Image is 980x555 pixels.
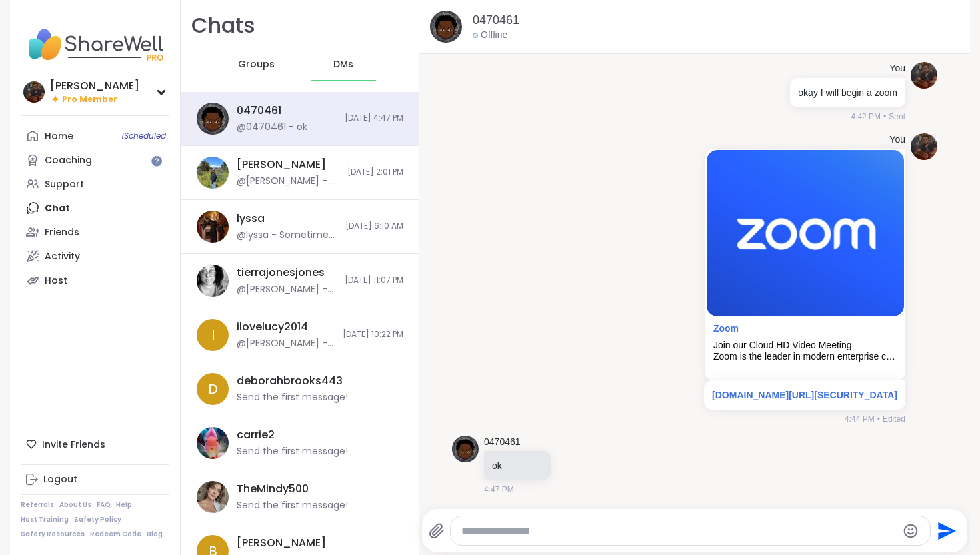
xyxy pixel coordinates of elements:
[492,459,543,472] p: ok
[851,111,881,123] span: 4:42 PM
[430,11,462,43] img: https://sharewell-space-live.sfo3.digitaloceanspaces.com/user-generated/9c1defb6-ec1f-4fce-98b8-0...
[798,86,897,99] p: okay I will begin a zoom
[237,320,308,334] div: ilovelucy2014
[237,211,265,226] div: lyssa
[237,265,325,280] div: tierrajonesjones
[23,81,45,103] img: Anchit
[197,211,229,243] img: https://sharewell-space-live.sfo3.digitaloceanspaces.com/user-generated/f67ba61b-61e6-41db-9284-9...
[452,436,479,462] img: https://sharewell-space-live.sfo3.digitaloceanspaces.com/user-generated/9c1defb6-ec1f-4fce-98b8-0...
[197,157,229,189] img: https://sharewell-space-live.sfo3.digitaloceanspaces.com/user-generated/9dc02fcc-4927-4523-ae05-4...
[21,21,169,68] img: ShareWell Nav Logo
[237,283,337,296] div: @[PERSON_NAME] - sorry I had to share it with someone, just had it bottled in
[347,167,403,178] span: [DATE] 2:01 PM
[21,530,85,539] a: Safety Resources
[237,536,326,550] div: [PERSON_NAME]
[21,244,169,268] a: Activity
[237,175,339,188] div: @[PERSON_NAME] - Hi [PERSON_NAME], no worries. Thank you for letting me know. You were a really g...
[484,436,521,449] a: 0470461
[191,11,255,41] h1: Chats
[931,516,961,546] button: Send
[237,482,309,496] div: TheMindy500
[237,499,348,512] div: Send the first message!
[62,94,117,105] span: Pro Member
[45,250,80,263] div: Activity
[21,148,169,172] a: Coaching
[484,484,514,496] span: 4:47 PM
[59,500,91,510] a: About Us
[911,133,937,160] img: https://sharewell-space-live.sfo3.digitaloceanspaces.com/user-generated/04a57169-5ada-4c86-92de-8...
[21,500,54,510] a: Referrals
[50,79,139,93] div: [PERSON_NAME]
[151,156,162,167] iframe: Spotlight
[473,29,507,42] div: Offline
[45,154,92,167] div: Coaching
[21,468,169,492] a: Logout
[237,121,307,134] div: @0470461 - ok
[21,220,169,244] a: Friends
[712,390,897,400] a: [DOMAIN_NAME][URL][SECURITY_DATA]
[237,428,275,442] div: carrie2
[345,221,403,232] span: [DATE] 6:10 AM
[237,445,348,458] div: Send the first message!
[121,131,166,141] span: 1 Scheduled
[45,178,84,191] div: Support
[21,124,169,148] a: Home1Scheduled
[333,58,353,71] span: DMs
[911,62,937,89] img: https://sharewell-space-live.sfo3.digitaloceanspaces.com/user-generated/04a57169-5ada-4c86-92de-8...
[237,157,326,172] div: [PERSON_NAME]
[237,337,335,350] div: @[PERSON_NAME] - Hi! hope you are doing better, sending you good wishes! :)
[238,58,275,71] span: Groups
[889,62,905,75] h4: You
[237,374,343,388] div: deborahbrooks443
[345,113,403,124] span: [DATE] 4:47 PM
[883,111,886,123] span: •
[345,275,403,286] span: [DATE] 11:07 PM
[237,391,348,404] div: Send the first message!
[45,226,79,239] div: Friends
[473,12,519,29] a: 0470461
[197,265,229,297] img: https://sharewell-space-live.sfo3.digitaloceanspaces.com/user-generated/8cfe511f-e579-4ce0-910b-8...
[197,103,229,135] img: https://sharewell-space-live.sfo3.digitaloceanspaces.com/user-generated/9c1defb6-ec1f-4fce-98b8-0...
[707,150,904,316] img: Join our Cloud HD Video Meeting
[713,340,897,351] div: Join our Cloud HD Video Meeting
[21,268,169,292] a: Host
[237,103,281,118] div: 0470461
[237,229,337,242] div: @lyssa - Sometimes you got too !
[713,351,897,362] div: Zoom is the leader in modern enterprise cloud communications.
[903,523,919,539] button: Emoji picker
[343,329,403,340] span: [DATE] 10:22 PM
[43,473,77,486] div: Logout
[97,500,111,510] a: FAQ
[90,530,141,539] a: Redeem Code
[208,379,218,399] span: d
[883,413,905,425] span: Edited
[211,325,215,345] span: i
[21,432,169,456] div: Invite Friends
[116,500,132,510] a: Help
[197,481,229,513] img: https://sharewell-space-live.sfo3.digitaloceanspaces.com/user-generated/7d553c85-dfe7-454b-a213-c...
[713,323,739,334] a: Attachment
[889,111,905,123] span: Sent
[877,413,880,425] span: •
[74,515,121,524] a: Safety Policy
[197,427,229,459] img: https://sharewell-space-live.sfo3.digitaloceanspaces.com/user-generated/e19dd838-7a18-41a7-aa62-c...
[889,133,905,147] h4: You
[45,274,67,288] div: Host
[21,172,169,196] a: Support
[845,413,875,425] span: 4:44 PM
[45,130,73,143] div: Home
[147,530,163,539] a: Blog
[21,515,69,524] a: Host Training
[461,524,897,538] textarea: Type your message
